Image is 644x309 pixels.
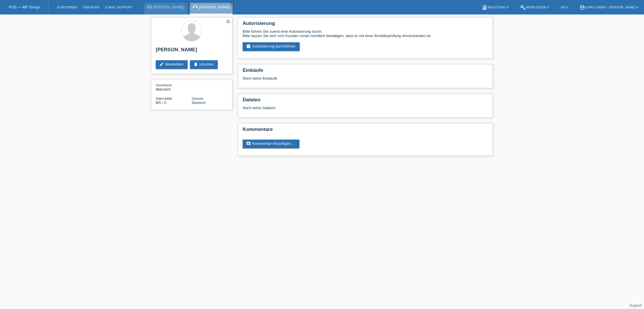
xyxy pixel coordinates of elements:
[54,6,80,9] a: Kund*innen
[517,6,552,9] a: buildWerkzeuge ▾
[246,141,251,146] i: comment
[243,97,488,106] h2: Dateien
[80,6,102,9] a: Einkäufe
[231,2,234,5] i: close
[193,62,198,67] i: delete
[230,1,234,6] a: close
[246,44,251,49] i: assignment_turned_in
[577,6,641,9] a: account_circleChiko GmbH - [PERSON_NAME] ▾
[243,76,488,85] div: Noch keine Einkäufe
[156,83,172,87] span: Geschlecht
[192,100,206,105] span: Deutsch
[520,5,526,10] i: build
[156,83,192,92] div: Männlich
[9,5,39,9] a: POS — MF Group
[479,6,511,9] a: bookAnleitung ▾
[243,21,488,29] h2: Autorisierung
[192,97,204,100] span: Sprache
[185,2,188,5] i: close
[243,29,488,38] div: Bitte führen Sie zuerst eine Autorisierung durch. Bitte lassen Sie sich vom Kunden vorab mündlich...
[185,1,189,6] a: close
[156,47,228,56] h2: [PERSON_NAME]
[190,60,218,69] a: deleteLöschen
[579,5,585,10] i: account_circle
[226,19,231,24] i: star_border
[630,303,642,308] a: Support
[226,19,231,25] a: star_border
[159,62,164,67] i: edit
[156,100,167,105] span: Brasilien / C / 30.09.2010
[243,140,299,148] a: commentKommentar hinzufügen ...
[199,5,230,9] a: [PERSON_NAME]
[243,127,488,135] h2: Kommentare
[103,6,136,9] a: E-Mail Support
[153,5,184,9] a: [PERSON_NAME]
[243,42,300,51] a: assignment_turned_inAutorisierung durchführen
[243,106,420,110] div: Noch keine Dateien
[482,5,487,10] i: book
[243,67,488,76] h2: Einkäufe
[156,60,188,69] a: editBearbeiten
[156,97,172,100] span: Nationalität
[558,6,570,9] a: DE ▾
